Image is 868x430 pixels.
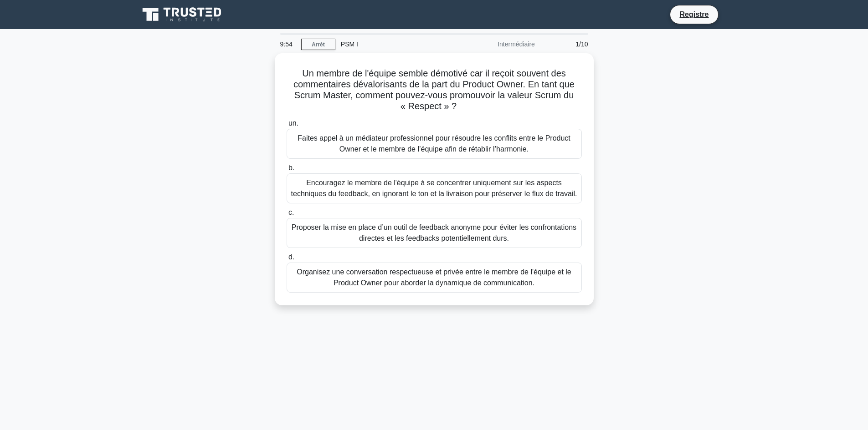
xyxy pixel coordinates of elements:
[293,68,575,111] font: Un membre de l'équipe semble démotivé car il reçoit souvent des commentaires dévalorisants de la ...
[288,164,294,172] font: b.
[341,40,358,48] font: PSM I
[298,134,570,153] font: Faites appel à un médiateur professionnel pour résoudre les conflits entre le Product Owner et le...
[288,208,294,216] font: c.
[301,39,335,50] a: Arrêt
[291,179,577,197] font: Encouragez le membre de l'équipe à se concentrer uniquement sur les aspects techniques du feedbac...
[312,41,325,48] font: Arrêt
[288,253,294,261] font: d.
[288,119,298,127] font: un.
[498,40,535,48] font: Intermédiaire
[575,40,588,48] font: 1/10
[297,268,571,287] font: Organisez une conversation respectueuse et privée entre le membre de l'équipe et le Product Owner...
[292,223,576,242] font: Proposer la mise en place d’un outil de feedback anonyme pour éviter les confrontations directes ...
[679,10,709,18] font: Registre
[674,9,714,20] a: Registre
[280,40,293,48] font: 9:54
